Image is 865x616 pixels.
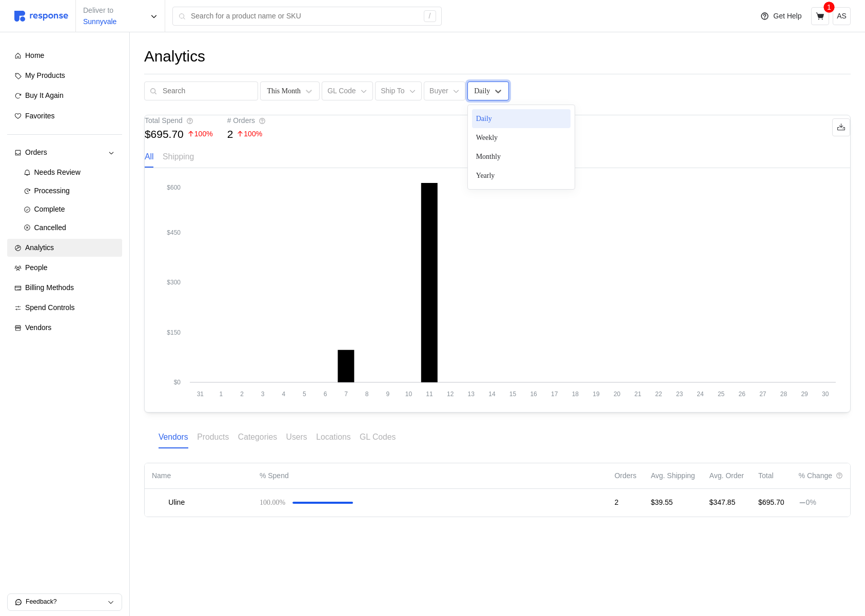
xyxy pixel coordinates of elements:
span: Processing [34,187,70,195]
p: All [145,150,154,163]
p: Avg. Order [710,470,744,482]
tspan: $450 [167,229,181,236]
tspan: $0 [174,379,181,386]
tspan: 21 [634,391,641,398]
p: Sunnyvale [83,16,116,28]
button: Get Help [754,7,808,26]
span: Analytics [25,243,54,252]
span: Complete [34,205,65,213]
tspan: 16 [530,391,537,398]
tspan: 11 [426,391,433,398]
a: Billing Methods [7,279,122,297]
p: Products [197,430,229,443]
img: svg%3e [14,11,68,22]
tspan: 3 [261,391,265,398]
tspan: 28 [780,391,788,398]
tspan: 29 [801,391,808,398]
div: / [424,10,436,23]
tspan: 5 [303,391,306,398]
button: Ship To [375,81,422,101]
p: Get Help [773,11,801,22]
p: Feedback? [26,598,107,607]
input: Search [163,82,252,100]
p: $347.85 [710,497,744,508]
p: $695.70 [145,129,184,139]
p: 2 [227,129,233,139]
p: Buyer [429,86,448,97]
span: My Products [25,71,65,79]
tspan: 12 [447,391,454,398]
div: 100.00% [260,497,285,508]
span: Vendors [25,323,51,332]
a: Favorites [7,107,122,126]
p: Vendors [159,430,188,443]
a: People [7,259,122,277]
div: Weekly [472,128,571,147]
p: Uline [168,497,185,508]
p: Avg. Shipping [651,470,695,482]
a: Cancelled [16,219,122,237]
div: Daily [474,86,490,96]
span: Spend Controls [25,303,75,312]
p: Deliver to [83,5,116,16]
p: Categories [238,430,277,443]
a: Home [7,47,122,65]
tspan: 17 [551,391,558,398]
p: $695.70 [758,497,784,508]
a: Vendors [7,319,122,337]
tspan: 22 [655,391,662,398]
tspan: 13 [467,391,475,398]
span: Cancelled [34,223,66,232]
tspan: 10 [405,391,412,398]
p: $39.55 [651,497,695,508]
p: Total [758,470,784,482]
div: Daily [472,109,571,128]
tspan: 4 [282,391,285,398]
div: Yearly [472,166,571,185]
div: Monthly [472,147,571,166]
p: AS [837,11,847,22]
span: Billing Methods [25,283,74,292]
button: AS [833,7,851,25]
button: Feedback? [8,594,122,610]
a: Processing [16,182,122,200]
tspan: 23 [676,391,683,398]
input: Search for a product name or SKU [191,7,418,26]
p: Name [152,470,245,482]
button: GL Code [322,81,373,101]
tspan: 8 [365,391,369,398]
div: # Orders [227,115,266,127]
tspan: 19 [593,391,600,398]
tspan: 26 [738,391,745,398]
tspan: $300 [167,279,181,286]
p: GL Code [327,86,356,97]
tspan: 7 [344,391,348,398]
tspan: 2 [240,391,244,398]
tspan: 14 [488,391,496,398]
p: Shipping [163,150,194,163]
p: 1 [827,2,831,13]
h1: Analytics [144,47,205,67]
tspan: $150 [167,329,181,336]
span: Needs Review [34,168,81,176]
tspan: 6 [324,391,327,398]
tspan: 1 [219,391,223,398]
a: Analytics [7,239,122,257]
tspan: 20 [614,391,621,398]
span: Buy It Again [25,91,64,99]
tspan: 31 [197,391,204,398]
a: Spend Controls [7,299,122,317]
a: Needs Review [16,163,122,182]
div: This Month [267,86,301,96]
tspan: 24 [697,391,704,398]
a: Complete [16,200,122,219]
p: Locations [316,430,350,443]
p: GL Codes [360,430,396,443]
tspan: $600 [167,184,181,191]
tspan: 30 [822,391,829,398]
button: Buyer [424,81,466,101]
p: 2 [615,497,637,508]
a: My Products [7,67,122,85]
p: 100 % [187,129,213,140]
p: 100 % [237,129,262,140]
